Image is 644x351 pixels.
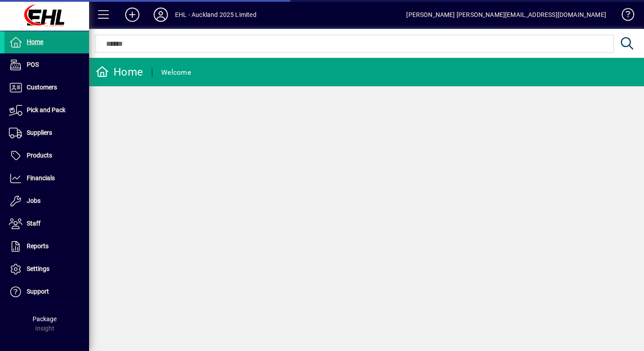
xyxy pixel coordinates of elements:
span: Support [27,288,49,295]
a: POS [4,54,89,76]
span: Financials [27,174,55,182]
a: Products [4,145,89,167]
button: Add [118,7,147,23]
a: Financials [4,167,89,190]
div: EHL - Auckland 2025 Limited [175,8,257,22]
span: Products [27,152,52,159]
span: Jobs [27,197,41,204]
span: Staff [27,220,41,227]
a: Jobs [4,190,89,212]
a: Customers [4,77,89,99]
a: Pick and Pack [4,99,89,121]
span: POS [27,61,39,68]
span: Settings [27,265,49,272]
a: Knowledge Base [615,2,633,31]
span: Customers [27,84,57,91]
span: Pick and Pack [27,106,65,113]
span: Suppliers [27,129,52,136]
a: Reports [4,235,89,258]
div: Welcome [161,65,191,80]
a: Support [4,281,89,303]
a: Staff [4,213,89,235]
span: Home [27,38,43,45]
a: Suppliers [4,122,89,144]
a: Settings [4,258,89,280]
div: [PERSON_NAME] [PERSON_NAME][EMAIL_ADDRESS][DOMAIN_NAME] [406,8,606,22]
span: Package [33,315,57,323]
div: Home [96,65,143,79]
button: Profile [147,7,175,23]
span: Reports [27,242,49,250]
